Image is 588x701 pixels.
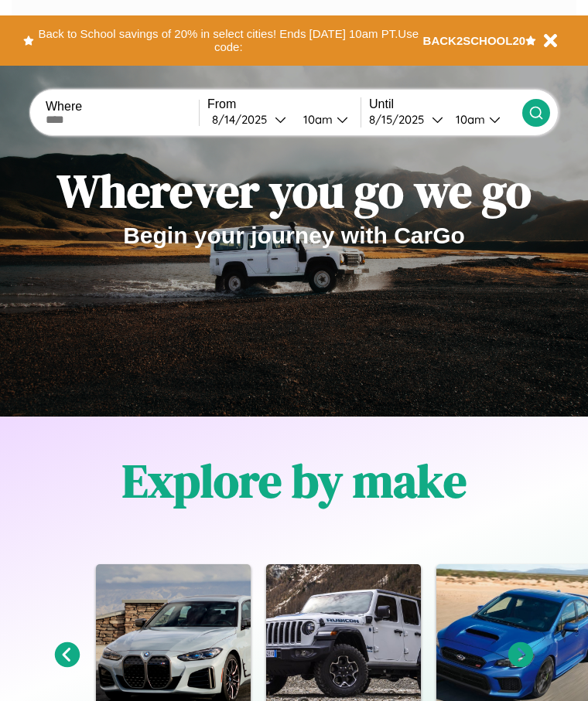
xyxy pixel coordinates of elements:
button: 10am [291,111,361,128]
div: 8 / 14 / 2025 [212,112,275,127]
label: Until [369,97,522,111]
div: 8 / 15 / 2025 [369,112,432,127]
label: From [207,97,361,111]
h1: Explore by make [122,449,467,512]
b: BACK2SCHOOL20 [423,34,526,47]
button: 10am [443,111,522,128]
button: Back to School savings of 20% in select cities! Ends [DATE] 10am PT.Use code: [34,23,423,58]
div: 10am [296,112,337,127]
div: 10am [448,112,489,127]
label: Where [46,100,199,114]
button: 8/14/2025 [207,111,291,128]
